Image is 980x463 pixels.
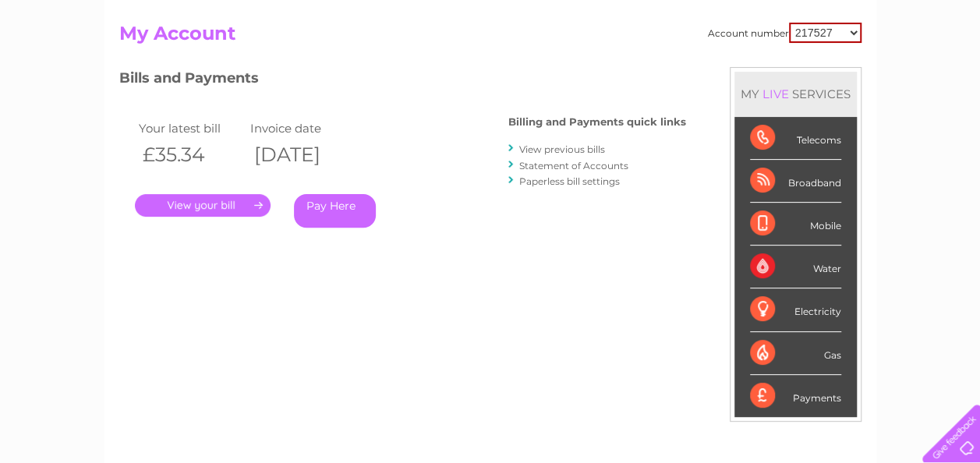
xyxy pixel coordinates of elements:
[119,23,861,52] h2: My Account
[750,288,841,331] div: Electricity
[119,67,686,94] h3: Bills and Payments
[759,87,792,101] div: LIVE
[750,203,841,246] div: Mobile
[519,160,628,171] a: Statement of Accounts
[34,41,114,88] img: logo.png
[135,194,271,217] a: .
[788,66,835,78] a: Telecoms
[135,118,247,139] td: Your latest bill
[246,139,359,171] th: [DATE]
[294,194,376,228] a: Pay Here
[844,66,867,78] a: Blog
[929,66,965,78] a: Log out
[122,9,859,76] div: Clear Business is a trading name of Verastar Limited (registered in [GEOGRAPHIC_DATA] No. 3667643...
[686,8,794,27] a: 0333 014 3131
[706,66,735,78] a: Water
[734,72,857,116] div: MY SERVICES
[508,116,686,128] h4: Billing and Payments quick links
[519,143,605,155] a: View previous bills
[750,375,841,417] div: Payments
[246,118,359,139] td: Invoice date
[745,66,779,78] a: Energy
[135,139,247,171] th: £35.34
[750,160,841,203] div: Broadband
[750,332,841,375] div: Gas
[519,175,620,187] a: Paperless bill settings
[750,117,841,160] div: Telecoms
[708,23,861,43] div: Account number
[750,246,841,288] div: Water
[876,66,915,78] a: Contact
